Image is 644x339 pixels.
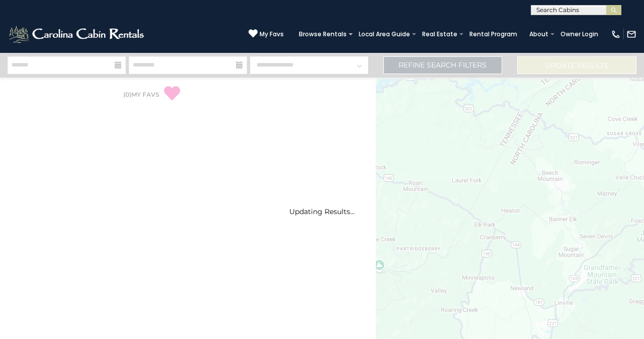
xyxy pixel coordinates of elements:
a: My Favs [249,29,284,39]
img: phone-regular-white.png [611,29,621,39]
span: My Favs [260,30,284,39]
a: Browse Rentals [294,27,352,41]
a: About [524,27,553,41]
a: Real Estate [417,27,462,41]
a: Local Area Guide [354,27,415,41]
img: mail-regular-white.png [626,29,636,39]
a: Owner Login [555,27,603,41]
a: Rental Program [464,27,522,41]
img: White-1-2.png [8,24,147,44]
